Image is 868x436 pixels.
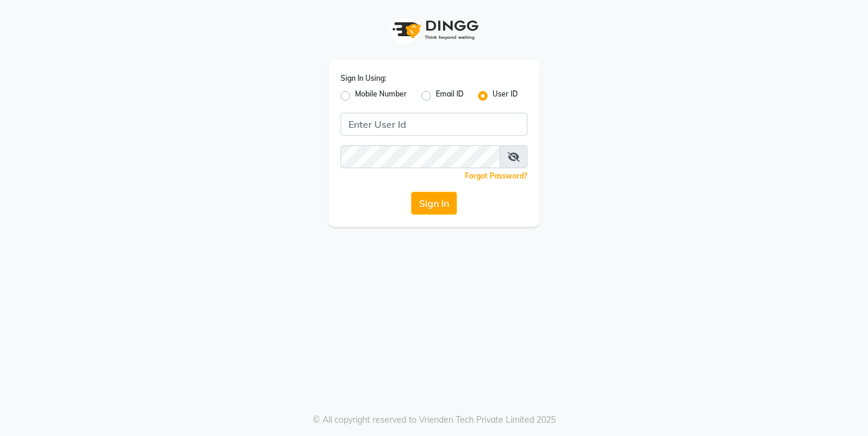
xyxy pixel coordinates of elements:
[341,145,500,168] input: Username
[355,89,407,103] label: Mobile Number
[411,192,457,215] button: Sign In
[341,113,527,136] input: Username
[386,12,482,48] img: logo1.svg
[465,171,527,180] a: Forgot Password?
[341,73,386,84] label: Sign In Using:
[436,89,464,103] label: Email ID
[492,89,518,103] label: User ID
